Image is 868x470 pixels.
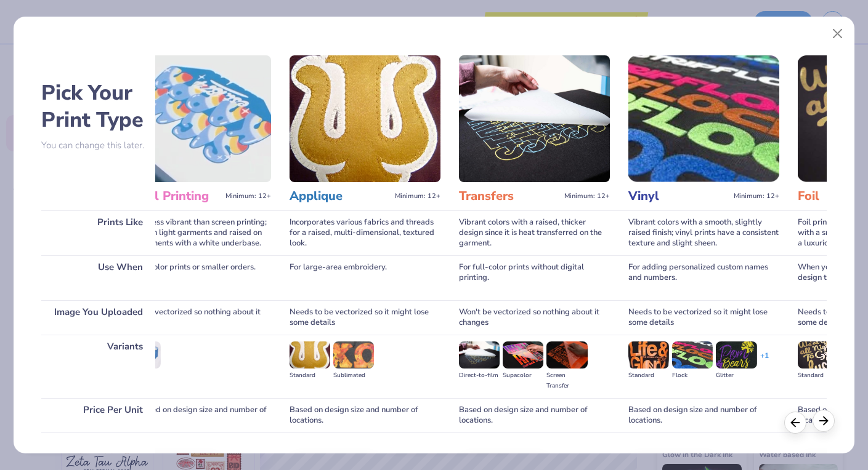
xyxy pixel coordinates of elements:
div: Flock [672,370,713,381]
img: Sublimated [333,341,374,368]
div: Standard [798,370,838,381]
div: Direct-to-film [459,370,500,381]
div: Vibrant colors with a smooth, slightly raised finish; vinyl prints have a consistent texture and ... [628,210,779,255]
img: Standard [798,341,838,368]
div: Won't be vectorized so nothing about it changes [459,300,610,335]
div: For full-color prints or smaller orders. [120,255,271,300]
span: Minimum: 12+ [734,192,779,201]
img: Supacolor [503,341,543,368]
div: Vibrant colors with a raised, thicker design since it is heat transferred on the garment. [459,210,610,255]
div: Standard [290,370,330,381]
div: Sublimated [333,370,374,381]
span: Minimum: 12+ [564,192,610,201]
div: Won't be vectorized so nothing about it changes [120,300,271,335]
div: Glitter [716,370,756,381]
img: Applique [290,55,440,182]
div: Image You Uploaded [41,300,155,335]
h2: Pick Your Print Type [41,79,155,133]
div: Needs to be vectorized so it might lose some details [628,300,779,335]
img: Digital Printing [120,55,271,182]
img: Standard [628,341,669,368]
img: Transfers [459,55,610,182]
button: Close [826,22,850,46]
div: Needs to be vectorized so it might lose some details [290,300,440,335]
span: Minimum: 12+ [225,192,271,201]
div: For full-color prints without digital printing. [459,255,610,300]
div: For large-area embroidery. [290,255,440,300]
div: Incorporates various fabrics and threads for a raised, multi-dimensional, textured look. [290,210,440,255]
img: Glitter [716,341,756,368]
div: Use When [41,255,155,300]
div: Inks are less vibrant than screen printing; smooth on light garments and raised on dark garments ... [120,210,271,255]
div: Variants [41,335,155,398]
img: Vinyl [628,55,779,182]
div: Standard [628,370,669,381]
h3: Transfers [459,188,559,204]
div: Screen Transfer [546,370,587,391]
h3: Vinyl [628,188,729,204]
span: Minimum: 12+ [395,192,440,201]
div: For adding personalized custom names and numbers. [628,255,779,300]
img: Flock [672,341,713,368]
img: Direct-to-film [459,341,500,368]
div: Supacolor [503,370,543,381]
div: Price Per Unit [41,398,155,432]
img: Screen Transfer [546,341,587,368]
div: Based on design size and number of locations. [628,398,779,432]
div: Based on design size and number of locations. [459,398,610,432]
div: + 1 [760,351,769,372]
img: Standard [290,341,330,368]
p: You can change this later. [41,140,155,151]
div: Based on design size and number of locations. [290,398,440,432]
h3: Applique [290,188,390,204]
div: Prints Like [41,210,155,255]
div: Cost based on design size and number of locations. [120,398,271,432]
h3: Digital Printing [120,188,221,204]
